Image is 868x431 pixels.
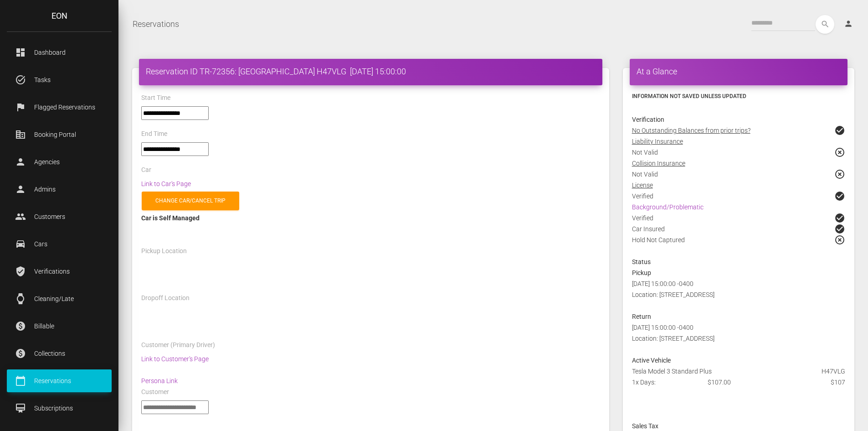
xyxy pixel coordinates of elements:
[834,191,845,202] span: check_circle
[14,210,105,223] p: Customers
[141,93,170,103] label: Start Time
[14,182,105,196] p: Admins
[7,342,112,365] a: paid Collections
[7,151,112,173] a: person Agencies
[14,46,105,59] p: Dashboard
[844,19,853,28] i: person
[625,234,852,256] div: Hold Not Captured
[632,280,714,298] span: [DATE] 15:00:00 -0400 Location: [STREET_ADDRESS]
[14,374,105,388] p: Reservations
[141,180,191,187] a: Link to Car's Page
[632,269,651,276] strong: Pickup
[141,355,209,363] a: Link to Customer's Page
[7,233,112,255] a: drive_eta Cars
[146,66,596,77] h4: Reservation ID TR-72356: [GEOGRAPHIC_DATA] H47VLG [DATE] 15:00:00
[14,319,105,333] p: Billable
[14,347,105,360] p: Collections
[14,292,105,306] p: Cleaning/Late
[7,205,112,228] a: people Customers
[834,234,845,245] span: highlight_off
[7,260,112,283] a: verified_user Verifications
[834,213,845,223] span: check_circle
[632,182,653,189] u: License
[14,237,105,251] p: Cars
[625,366,852,377] div: Tesla Model 3 Standard Plus
[632,116,664,123] strong: Verification
[7,68,112,91] a: task_alt Tasks
[141,341,215,350] label: Customer (Primary Driver)
[701,377,776,388] div: $107.00
[632,324,714,342] span: [DATE] 15:00:00 -0400 Location: [STREET_ADDRESS]
[837,15,861,33] a: person
[7,178,112,201] a: person Admins
[7,369,112,392] a: calendar_today Reservations
[141,377,178,384] a: Persona Link
[632,138,683,145] u: Liability Insurance
[7,41,112,64] a: dashboard Dashboard
[7,287,112,310] a: watch Cleaning/Late
[142,192,239,210] a: Change car/cancel trip
[14,73,105,87] p: Tasks
[632,313,651,320] strong: Return
[625,169,852,180] div: Not Valid
[637,66,841,77] h4: At a Glance
[625,147,852,158] div: Not Valid
[625,191,852,202] div: Verified
[632,127,750,134] u: No Outstanding Balances from prior trips?
[834,125,845,136] span: check_circle
[14,265,105,278] p: Verifications
[141,247,187,256] label: Pickup Location
[822,366,845,377] span: H47VLG
[14,401,105,415] p: Subscriptions
[141,294,190,303] label: Dropoff Location
[834,169,845,180] span: highlight_off
[133,13,179,36] a: Reservations
[14,128,105,141] p: Booking Portal
[831,377,845,388] span: $107
[14,155,105,169] p: Agencies
[625,223,852,234] div: Car Insured
[7,315,112,338] a: paid Billable
[7,96,112,119] a: flag Flagged Reservations
[625,213,852,223] div: Verified
[816,15,834,34] button: search
[632,357,671,364] strong: Active Vehicle
[632,92,845,100] h6: Information not saved unless updated
[834,223,845,234] span: check_circle
[625,377,701,388] div: 1x Days:
[7,123,112,146] a: corporate_fare Booking Portal
[14,100,105,114] p: Flagged Reservations
[632,422,658,430] strong: Sales Tax
[834,147,845,158] span: highlight_off
[141,166,151,175] label: Car
[632,160,685,167] u: Collision Insurance
[141,213,600,223] div: Car is Self Managed
[632,258,651,265] strong: Status
[632,203,704,211] a: Background/Problematic
[141,388,169,397] label: Customer
[7,397,112,420] a: card_membership Subscriptions
[141,130,167,139] label: End Time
